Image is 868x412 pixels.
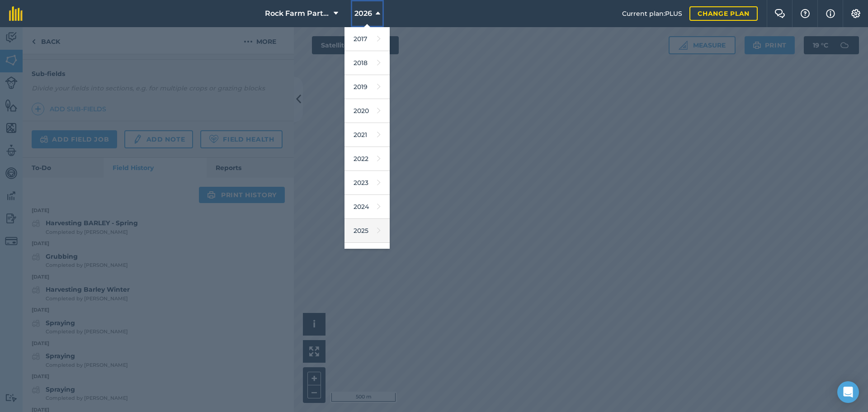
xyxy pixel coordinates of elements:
[344,219,390,243] a: 2025
[344,195,390,219] a: 2024
[826,8,835,19] img: svg+xml;base64,PHN2ZyB4bWxucz0iaHR0cDovL3d3dy53My5vcmcvMjAwMC9zdmciIHdpZHRoPSIxNyIgaGVpZ2h0PSIxNy...
[344,99,390,123] a: 2020
[689,6,758,21] a: Change plan
[354,8,372,19] span: 2026
[344,51,390,75] a: 2018
[344,171,390,195] a: 2023
[344,243,390,267] a: 2026
[622,9,682,19] span: Current plan : PLUS
[850,9,861,18] img: A cog icon
[265,8,330,19] span: Rock Farm Partners I1381096
[344,147,390,171] a: 2022
[9,6,23,21] img: fieldmargin Logo
[800,9,811,18] img: A question mark icon
[344,123,390,147] a: 2021
[774,9,785,18] img: Two speech bubbles overlapping with the left bubble in the forefront
[344,27,390,51] a: 2017
[837,381,859,403] div: Open Intercom Messenger
[344,75,390,99] a: 2019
